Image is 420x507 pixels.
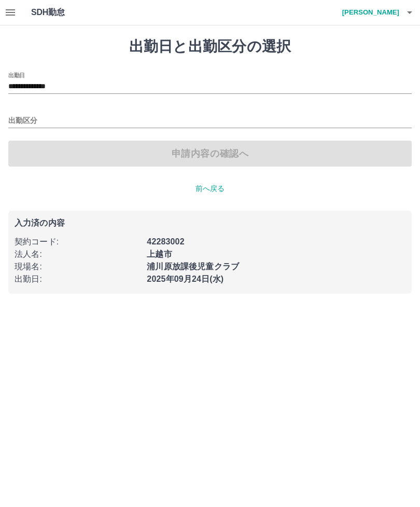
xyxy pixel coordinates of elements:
p: 現場名 : [15,261,141,273]
p: 出勤日 : [15,273,141,285]
p: 法人名 : [15,248,141,261]
h1: 出勤日と出勤区分の選択 [8,38,412,56]
b: 浦川原放課後児童クラブ [147,262,239,271]
p: 契約コード : [15,236,141,248]
label: 出勤日 [8,71,25,79]
b: 上越市 [147,250,172,258]
b: 42283002 [147,237,184,246]
p: 前へ戻る [8,183,412,194]
b: 2025年09月24日(水) [147,275,223,283]
p: 入力済の内容 [15,219,405,227]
